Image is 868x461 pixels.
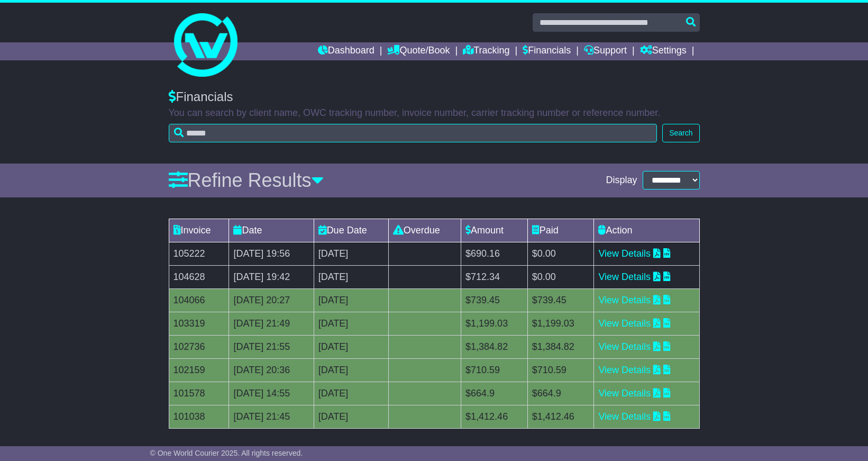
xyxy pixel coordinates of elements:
td: $1,412.46 [527,405,594,428]
td: [DATE] 19:42 [229,265,314,288]
a: Support [584,42,627,60]
span: Display [606,175,637,186]
button: Search [662,124,699,142]
td: Overdue [388,219,461,242]
td: $690.16 [461,242,528,265]
a: View Details [598,411,651,422]
td: $1,384.82 [527,335,594,358]
td: $664.9 [527,382,594,405]
td: Due Date [314,219,388,242]
a: View Details [598,248,651,259]
td: $712.34 [461,265,528,288]
td: Action [594,219,699,242]
td: $0.00 [527,265,594,288]
td: $1,412.46 [461,405,528,428]
span: © One World Courier 2025. All rights reserved. [150,449,303,457]
a: View Details [598,365,651,375]
td: [DATE] [314,382,388,405]
td: $739.45 [527,288,594,312]
td: Invoice [169,219,229,242]
a: Tracking [463,42,509,60]
a: Settings [640,42,687,60]
td: 104628 [169,265,229,288]
td: [DATE] [314,358,388,382]
td: [DATE] [314,335,388,358]
td: $710.59 [461,358,528,382]
td: $710.59 [527,358,594,382]
a: Refine Results [169,169,324,191]
td: [DATE] 21:45 [229,405,314,428]
td: Date [229,219,314,242]
a: Dashboard [318,42,374,60]
td: [DATE] [314,312,388,335]
td: [DATE] [314,288,388,312]
td: [DATE] 20:27 [229,288,314,312]
td: 101578 [169,382,229,405]
a: View Details [598,272,651,282]
td: $1,384.82 [461,335,528,358]
td: Paid [527,219,594,242]
p: You can search by client name, OWC tracking number, invoice number, carrier tracking number or re... [169,107,700,119]
td: [DATE] 19:56 [229,242,314,265]
td: 102159 [169,358,229,382]
a: Quote/Book [387,42,450,60]
a: View Details [598,318,651,329]
td: 105222 [169,242,229,265]
td: [DATE] 21:49 [229,312,314,335]
a: View Details [598,388,651,399]
td: Amount [461,219,528,242]
div: Financials [169,89,700,105]
td: [DATE] 14:55 [229,382,314,405]
td: $1,199.03 [527,312,594,335]
td: $0.00 [527,242,594,265]
td: $739.45 [461,288,528,312]
td: [DATE] [314,405,388,428]
a: Financials [523,42,571,60]
td: 103319 [169,312,229,335]
td: 104066 [169,288,229,312]
td: [DATE] 20:36 [229,358,314,382]
td: 102736 [169,335,229,358]
td: [DATE] 21:55 [229,335,314,358]
td: $1,199.03 [461,312,528,335]
a: View Details [598,295,651,305]
td: 101038 [169,405,229,428]
a: View Details [598,341,651,352]
td: [DATE] [314,265,388,288]
td: $664.9 [461,382,528,405]
td: [DATE] [314,242,388,265]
